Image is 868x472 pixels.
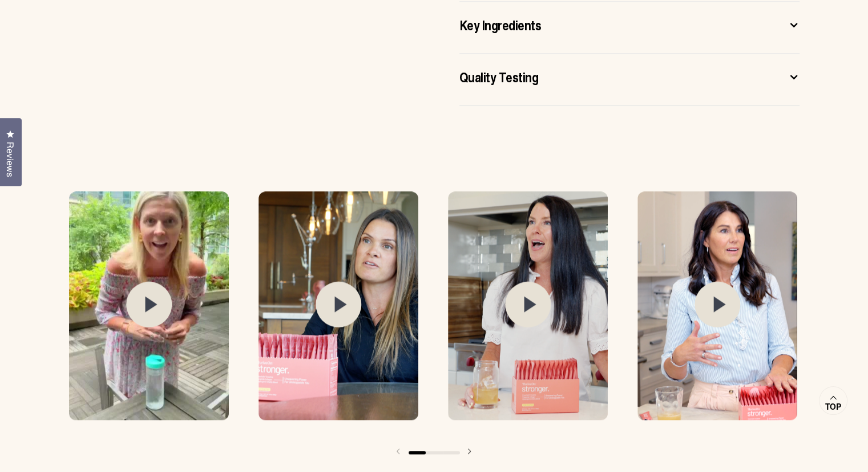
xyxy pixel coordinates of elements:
[459,15,542,34] span: Key Ingredients
[3,142,18,177] span: Reviews
[459,67,800,91] button: Quality Testing
[825,402,841,412] span: Top
[459,15,800,39] button: Key Ingredients
[459,67,539,86] span: Quality Testing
